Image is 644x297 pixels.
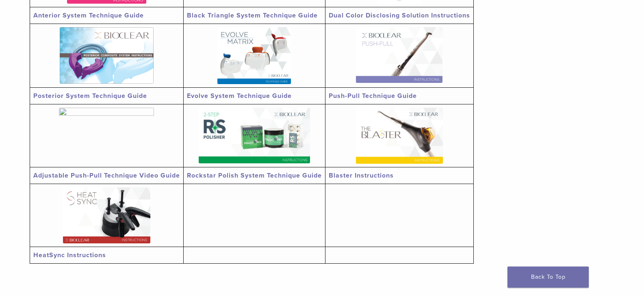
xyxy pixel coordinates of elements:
[187,92,292,100] a: Evolve System Technique Guide
[329,171,394,180] a: Blaster Instructions
[33,171,180,180] a: Adjustable Push-Pull Technique Video Guide
[187,171,322,180] a: Rockstar Polish System Technique Guide
[33,11,144,20] a: Anterior System Technique Guide
[33,251,106,259] a: HeatSync Instructions
[329,11,470,20] a: Dual Color Disclosing Solution Instructions
[187,11,318,20] a: Black Triangle System Technique Guide
[507,267,589,288] a: Back To Top
[329,92,417,100] a: Push-Pull Technique Guide
[33,92,147,100] a: Posterior System Technique Guide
